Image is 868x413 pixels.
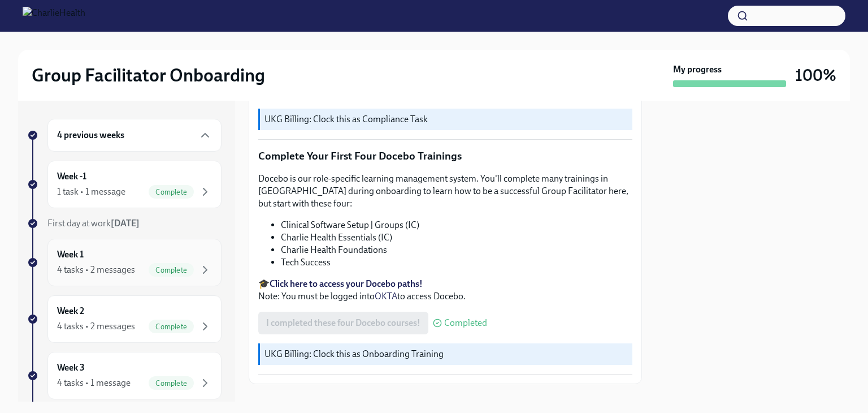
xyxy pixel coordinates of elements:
img: CharlieHealth [23,7,85,25]
strong: My progress [673,63,722,76]
h6: Week 2 [57,305,84,317]
div: 4 tasks • 2 messages [57,320,135,333]
h6: 4 previous weeks [57,129,124,141]
div: 4 tasks • 1 message [57,377,131,389]
p: Complete Your First Four Docebo Trainings [258,149,632,164]
h3: 100% [795,65,836,85]
li: Charlie Health Essentials (IC) [281,231,632,244]
p: Docebo is our role-specific learning management system. You'll complete many trainings in [GEOGRA... [258,173,632,210]
a: OKTA [375,291,397,302]
span: Complete [149,322,194,331]
a: Week 34 tasks • 1 messageComplete [27,352,222,399]
a: Week 14 tasks • 2 messagesComplete [27,239,222,286]
span: Completed [444,319,487,328]
li: Tech Success [281,256,632,269]
a: Click here to access your Docebo paths! [270,278,423,289]
h2: Group Facilitator Onboarding [32,64,265,87]
p: 🎓 Note: You must be logged into to access Docebo. [258,278,632,303]
span: Complete [149,188,194,196]
span: First day at work [47,218,140,229]
div: 4 previous weeks [47,119,222,152]
li: Charlie Health Foundations [281,244,632,256]
strong: [DATE] [111,218,140,229]
span: Complete [149,379,194,388]
div: 4 tasks • 2 messages [57,264,135,276]
h6: Week 3 [57,362,85,374]
a: Week -11 task • 1 messageComplete [27,161,222,208]
li: Clinical Software Setup | Groups (IC) [281,219,632,231]
a: First day at work[DATE] [27,217,222,230]
div: 1 task • 1 message [57,186,125,198]
p: UKG Billing: Clock this as Onboarding Training [264,348,628,360]
a: Week 24 tasks • 2 messagesComplete [27,295,222,343]
h6: Week 1 [57,248,84,261]
span: Complete [149,266,194,274]
h6: Week -1 [57,170,86,183]
p: UKG Billing: Clock this as Compliance Task [264,113,628,126]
